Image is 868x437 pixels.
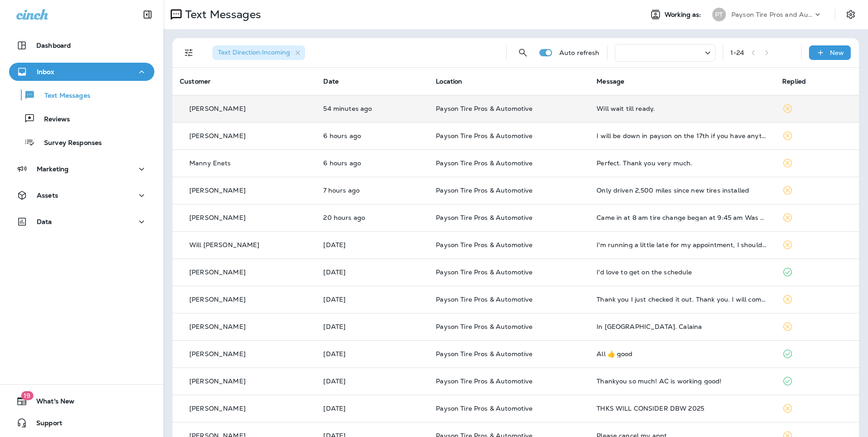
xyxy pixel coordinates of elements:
p: [PERSON_NAME] [189,405,246,412]
p: Sep 10, 2025 08:20 AM [323,268,421,276]
span: Payson Tire Pros & Automotive [436,323,533,331]
span: Date [323,77,339,85]
button: Search Messages [514,44,532,62]
button: 19What's New [9,392,154,410]
p: Sep 8, 2025 09:40 AM [323,405,421,412]
p: [PERSON_NAME] [189,350,246,358]
p: Data [37,218,52,225]
p: Reviews [35,115,70,124]
span: Payson Tire Pros & Automotive [436,350,533,358]
span: Payson Tire Pros & Automotive [436,268,533,276]
button: Dashboard [9,36,154,55]
p: [PERSON_NAME] [189,105,246,112]
p: [PERSON_NAME] [189,377,246,385]
p: Sep 9, 2025 08:38 AM [323,350,421,358]
p: Manny Enets [189,159,231,167]
p: [PERSON_NAME] [189,187,246,194]
div: I will be down in payson on the 17th if you have anything available around 4pm that day [597,132,768,139]
p: Inbox [37,68,54,75]
span: Payson Tire Pros & Automotive [436,295,533,303]
p: Sep 10, 2025 10:52 AM [323,241,421,248]
div: PT [712,8,726,21]
p: Sep 11, 2025 02:39 PM [323,105,421,112]
button: Settings [843,6,859,23]
div: In Payson. Calaina [597,323,768,330]
span: Customer [180,77,211,85]
button: Inbox [9,63,154,81]
span: What's New [27,397,74,408]
p: Assets [37,192,58,199]
button: Reviews [9,109,154,128]
span: Payson Tire Pros & Automotive [436,104,533,113]
p: New [830,49,844,56]
div: THKS WILL CONSIDER DBW 2025 [597,405,768,412]
p: Sep 11, 2025 08:26 AM [323,187,421,194]
span: Payson Tire Pros & Automotive [436,159,533,167]
p: Sep 11, 2025 09:31 AM [323,132,421,139]
p: [PERSON_NAME] [189,323,246,330]
div: Thankyou so much! AC is working good! [597,377,768,385]
button: Support [9,414,154,432]
span: Support [27,419,62,430]
span: 19 [21,391,33,400]
p: Sep 9, 2025 08:27 AM [323,377,421,385]
button: Marketing [9,160,154,178]
span: Location [436,77,462,85]
p: Will [PERSON_NAME] [189,241,260,248]
p: [PERSON_NAME] [189,296,246,303]
p: Text Messages [35,92,90,100]
div: Text Direction:Incoming [212,45,305,60]
p: [PERSON_NAME] [189,214,246,221]
span: Working as: [665,11,703,19]
p: Auto refresh [559,49,600,56]
button: Filters [180,44,198,62]
p: [PERSON_NAME] [189,268,246,276]
span: Replied [782,77,806,85]
p: [PERSON_NAME] [189,132,246,139]
div: Perfect. Thank you very much. [597,159,768,167]
div: Will wait till ready. [597,105,768,112]
button: Data [9,213,154,231]
div: Came in at 8 am tire change began at 9:45 am Was quoted $279 for the 4 tire replacement the new t... [597,214,768,221]
span: Text Direction : Incoming [218,48,290,56]
div: I'm running a little late for my appointment, I should be there about 10 minutes after 11 [597,241,768,248]
button: Assets [9,186,154,204]
div: All 👍 good [597,350,768,358]
p: Marketing [37,165,69,173]
span: Payson Tire Pros & Automotive [436,404,533,412]
p: Text Messages [182,8,261,21]
p: Survey Responses [35,139,102,148]
p: Sep 10, 2025 07:16 PM [323,214,421,221]
button: Collapse Sidebar [135,5,160,24]
p: Sep 11, 2025 08:45 AM [323,159,421,167]
p: Sep 9, 2025 02:56 PM [323,296,421,303]
button: Survey Responses [9,133,154,152]
span: Payson Tire Pros & Automotive [436,186,533,194]
span: Payson Tire Pros & Automotive [436,132,533,140]
span: Payson Tire Pros & Automotive [436,241,533,249]
p: Payson Tire Pros and Automotive [731,11,813,18]
p: Dashboard [36,42,71,49]
span: Message [597,77,624,85]
p: Sep 9, 2025 08:38 AM [323,323,421,330]
div: Thank you I just checked it out. Thank you. I will come to you guys when it's time for those back... [597,296,768,303]
button: Text Messages [9,85,154,104]
span: Payson Tire Pros & Automotive [436,214,533,222]
span: Payson Tire Pros & Automotive [436,377,533,385]
div: 1 - 24 [730,49,745,56]
div: Only driven 2,500 miles since new tires installed [597,187,768,194]
div: I'd love to get on the schedule [597,268,768,276]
